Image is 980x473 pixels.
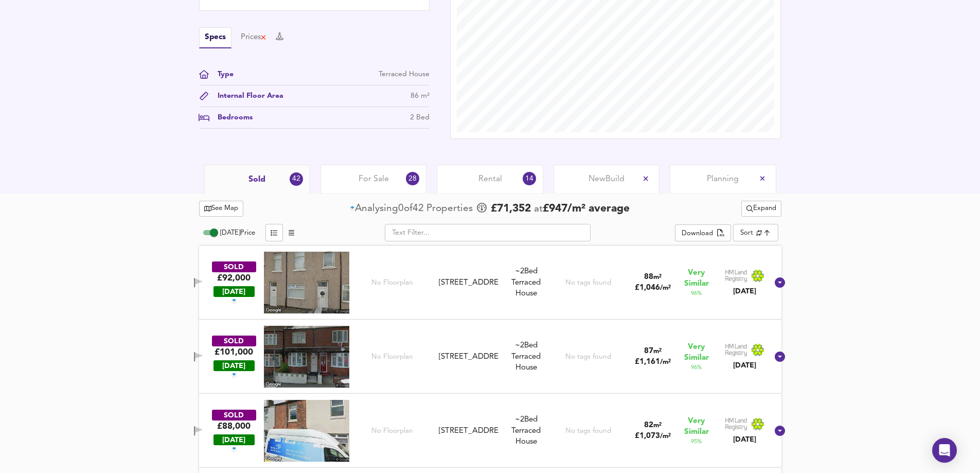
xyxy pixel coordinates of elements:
[215,346,253,358] div: £101,000
[209,91,283,101] div: Internal Floor Area
[503,266,549,277] div: We've estimated the total number of bedrooms from EPC data (4 heated rooms)
[411,91,430,101] div: 86 m²
[350,202,475,216] div: of Propert ies
[534,204,543,214] span: at
[741,201,781,217] button: Expand
[691,289,702,297] span: 96 %
[725,286,765,296] div: [DATE]
[653,348,662,355] span: m²
[589,173,625,185] span: New Build
[478,173,502,185] span: Rental
[290,172,303,186] div: 42
[406,172,419,185] div: 28
[644,347,653,355] span: 87
[248,174,265,185] span: Sold
[264,252,349,313] img: streetview
[741,201,781,217] div: split button
[644,422,653,429] span: 82
[503,414,549,425] div: We've estimated the total number of bedrooms from EPC data (4 heated rooms)
[209,69,234,80] div: Type
[379,69,430,80] div: Terraced House
[413,202,424,216] span: 42
[371,352,413,362] span: No Floorplan
[359,173,389,185] span: For Sale
[543,203,630,214] span: £ 947 / m² average
[660,285,671,291] span: / m²
[385,224,591,241] input: Text Filter...
[199,320,781,394] div: SOLD£101,000 [DATE]No Floorplan[STREET_ADDRESS]~2Bed Terraced HouseNo tags found87m²£1,161/m²Very...
[241,32,267,43] button: Prices
[217,421,251,432] div: £88,000
[635,284,671,292] span: £ 1,046
[740,228,753,238] div: Sort
[212,336,256,346] div: SOLD
[213,360,255,371] div: [DATE]
[371,426,413,436] span: No Floorplan
[675,224,731,242] div: split button
[684,268,709,289] span: Very Similar
[725,269,765,283] img: Land Registry
[707,173,739,185] span: Planning
[684,416,709,437] span: Very Similar
[660,433,671,440] span: / m²
[635,358,671,366] span: £ 1,161
[264,326,349,388] img: streetview
[220,230,255,236] span: [DATE] Price
[398,202,404,216] span: 0
[435,277,503,288] div: 48 Wales Street, DL3 0LT
[410,112,430,123] div: 2 Bed
[217,272,251,284] div: £92,000
[371,278,413,288] span: No Floorplan
[725,343,765,357] img: Land Registry
[503,414,549,447] div: Terraced House
[435,426,503,436] div: 12 Wales Street, DL3 0LT
[264,400,349,462] img: streetview
[204,203,239,215] span: See Map
[635,432,671,440] span: £ 1,073
[684,342,709,363] span: Very Similar
[653,274,662,281] span: m²
[691,363,702,372] span: 96 %
[209,112,253,123] div: Bedrooms
[653,422,662,429] span: m²
[439,426,498,436] div: [STREET_ADDRESS]
[199,394,781,468] div: SOLD£88,000 [DATE]No Floorplan[STREET_ADDRESS]~2Bed Terraced HouseNo tags found82m²£1,073/m²Very ...
[932,438,957,463] div: Open Intercom Messenger
[746,203,776,215] span: Expand
[212,410,256,421] div: SOLD
[213,434,255,445] div: [DATE]
[660,359,671,365] span: / m²
[644,273,653,281] span: 88
[491,201,531,217] span: £ 71,352
[725,434,765,445] div: [DATE]
[565,278,611,288] div: No tags found
[503,340,549,373] div: Terraced House
[774,425,786,437] svg: Show Details
[565,352,611,362] div: No tags found
[355,202,398,216] div: Analysing
[503,340,549,351] div: We've estimated the total number of bedrooms from EPC data (4 heated rooms)
[774,276,786,289] svg: Show Details
[691,437,702,446] span: 95 %
[682,228,713,240] div: Download
[439,277,498,288] div: [STREET_ADDRESS]
[725,417,765,431] img: Land Registry
[503,266,549,299] div: Terraced House
[675,224,731,242] button: Download
[212,261,256,272] div: SOLD
[199,246,781,320] div: SOLD£92,000 [DATE]No Floorplan[STREET_ADDRESS]~2Bed Terraced HouseNo tags found88m²£1,046/m²Very ...
[733,224,778,241] div: Sort
[439,352,498,362] div: [STREET_ADDRESS]
[199,201,244,217] button: See Map
[774,351,786,363] svg: Show Details
[565,426,611,436] div: No tags found
[725,360,765,371] div: [DATE]
[523,172,536,185] div: 14
[213,286,255,297] div: [DATE]
[199,27,231,48] button: Specs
